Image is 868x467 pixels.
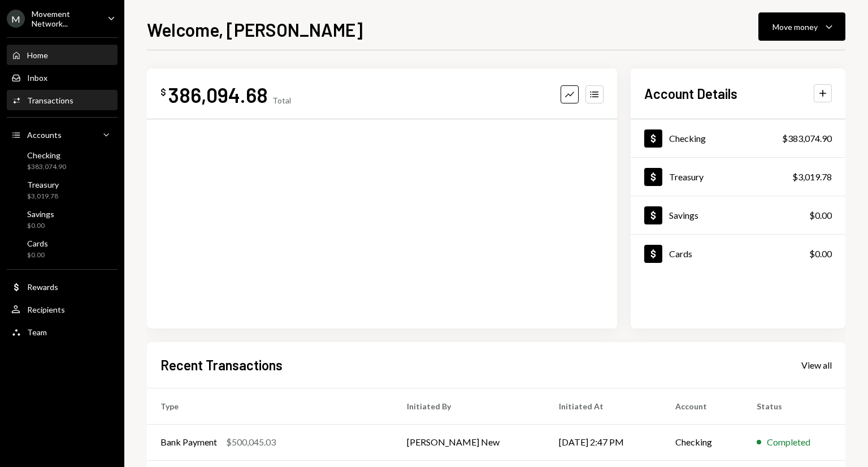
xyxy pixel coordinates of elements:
div: $0.00 [27,250,48,260]
a: Rewards [7,276,118,297]
div: $0.00 [809,247,832,261]
div: Transactions [27,96,73,105]
div: Total [272,96,291,105]
th: Initiated By [393,388,545,424]
div: $0.00 [809,209,832,222]
a: Home [7,45,118,65]
div: Checking [27,150,66,160]
th: Account [662,388,743,424]
div: Cards [27,239,48,248]
a: Savings$0.00 [631,196,845,234]
div: Completed [767,435,810,449]
td: [DATE] 2:47 PM [545,424,662,460]
td: Checking [662,424,743,460]
a: Recipients [7,299,118,319]
div: Team [27,327,47,337]
div: View all [801,360,832,371]
div: Checking [669,133,706,144]
a: Transactions [7,90,118,110]
div: Inbox [27,73,47,83]
div: Rewards [27,282,58,292]
div: Treasury [27,180,59,189]
a: View all [801,358,832,371]
div: Home [27,50,48,60]
a: Inbox [7,67,118,88]
div: Savings [27,209,54,219]
div: 386,094.68 [168,82,268,107]
a: Cards$0.00 [7,235,118,262]
div: M [7,10,25,28]
a: Team [7,322,118,342]
th: Status [743,388,845,424]
th: Initiated At [545,388,662,424]
div: $500,045.03 [226,435,276,449]
h2: Recent Transactions [160,356,283,374]
h2: Account Details [644,84,737,103]
div: Movement Network... [32,9,98,28]
div: Move money [772,21,818,33]
div: $383,074.90 [782,132,832,145]
div: Accounts [27,130,62,140]
a: Checking$383,074.90 [7,147,118,174]
div: Savings [669,210,698,220]
div: Recipients [27,305,65,314]
div: Cards [669,248,692,259]
a: Cards$0.00 [631,235,845,273]
div: $3,019.78 [27,192,59,201]
div: $ [160,87,166,98]
h1: Welcome, [PERSON_NAME] [147,18,363,41]
div: Bank Payment [160,435,217,449]
a: Checking$383,074.90 [631,119,845,157]
div: $0.00 [27,221,54,231]
div: $3,019.78 [792,170,832,184]
div: $383,074.90 [27,162,66,172]
td: [PERSON_NAME] New [393,424,545,460]
div: Treasury [669,171,704,182]
a: Treasury$3,019.78 [7,176,118,204]
a: Savings$0.00 [7,206,118,233]
a: Treasury$3,019.78 [631,158,845,196]
button: Move money [758,12,845,41]
th: Type [147,388,393,424]
a: Accounts [7,124,118,145]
